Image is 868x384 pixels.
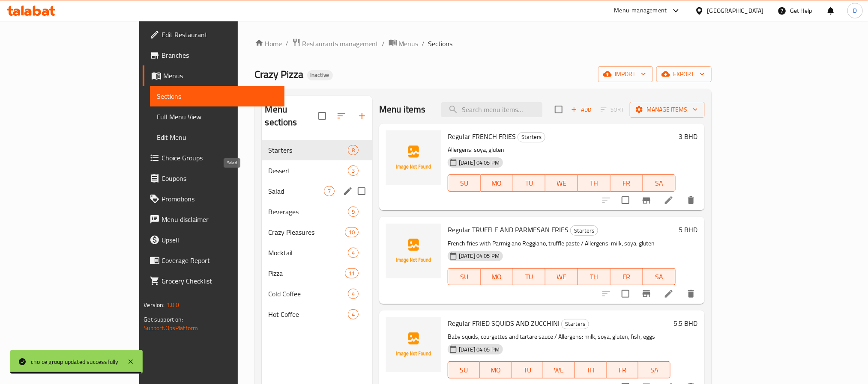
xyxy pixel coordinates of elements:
span: Select all sections [313,107,331,125]
span: Sections [428,38,453,49]
span: WE [547,364,572,376]
div: Menu-management [614,6,667,16]
span: Version: [144,299,165,310]
h2: Menu sections [265,103,318,129]
h2: Menu items [379,103,426,116]
div: items [348,145,359,155]
span: Select section [550,100,568,118]
button: export [656,66,712,82]
span: MO [483,364,508,376]
span: Starters [571,226,598,236]
span: Edit Restaurant [162,30,277,40]
span: Coverage Report [162,255,277,266]
a: Upsell [143,230,284,250]
button: TU [513,268,546,285]
span: Full Menu View [157,112,277,122]
span: Coupons [162,173,277,183]
div: items [348,165,359,176]
span: Starters [269,145,348,155]
button: FR [611,174,643,192]
button: WE [545,268,578,285]
span: 4 [348,249,358,257]
span: Grocery Checklist [162,276,277,286]
button: delete [681,190,701,210]
div: items [345,227,359,237]
span: WE [549,177,575,189]
a: Edit Restaurant [143,24,284,45]
span: SA [647,177,672,189]
span: 7 [324,187,334,195]
span: Mocktail [269,248,348,258]
span: 8 [348,146,358,154]
div: items [348,248,359,258]
span: 9 [348,208,358,216]
button: edit [341,185,354,198]
button: SU [448,174,481,192]
img: Regular FRIED SQUIDS AND ZUCCHINI [386,317,441,372]
div: Cold Coffee [269,289,348,299]
span: TH [581,177,607,189]
button: WE [543,361,575,378]
span: WE [549,271,575,283]
span: Inactive [307,71,333,79]
span: 1.0.0 [166,299,180,310]
span: Select to update [617,191,635,209]
button: SA [643,268,676,285]
span: SA [642,364,667,376]
a: Menus [143,65,284,86]
button: FR [607,361,638,378]
div: Beverages9 [262,201,372,222]
span: Crazy Pleasures [269,227,345,237]
span: [DATE] 04:05 PM [455,346,503,354]
button: TU [512,361,543,378]
span: Hot Coffee [269,309,348,319]
div: Hot Coffee4 [262,304,372,325]
button: delete [681,284,701,304]
span: FR [614,271,640,283]
a: Sections [150,86,284,106]
button: SA [643,174,676,192]
span: Regular TRUFFLE AND PARMESAN FRIES [448,223,569,236]
img: Regular TRUFFLE AND PARMESAN FRIES [386,224,441,278]
span: FR [614,177,640,189]
span: SU [452,177,477,189]
span: Menu disclaimer [162,214,277,224]
span: Dessert [269,165,348,176]
span: 11 [345,269,358,278]
span: Starters [562,319,589,329]
span: import [605,69,646,80]
div: items [345,268,359,278]
button: FR [611,268,643,285]
button: SU [448,361,480,378]
a: Edit menu item [664,289,674,299]
span: [DATE] 04:05 PM [455,252,503,260]
button: Add section [352,106,372,126]
span: Promotions [162,194,277,204]
button: Branch-specific-item [636,284,657,304]
a: Coverage Report [143,250,284,271]
p: French fries with Parmigiano Reggiano, truffle paste / Allergens: milk, soya, gluten [448,238,675,249]
img: Regular FRENCH FRIES [386,130,441,185]
span: Select section first [595,103,630,116]
div: Dessert3 [262,160,372,181]
span: Add item [568,103,595,116]
a: Edit Menu [150,127,284,148]
span: Crazy Pizza [255,65,304,84]
span: MO [484,177,510,189]
button: WE [545,174,578,192]
div: Starters8 [262,140,372,160]
button: TH [578,174,611,192]
span: Sort sections [331,106,352,126]
button: TH [578,268,611,285]
span: Beverages [269,207,348,217]
div: Pizza [269,268,345,278]
div: Starters [570,225,598,236]
p: Allergens: soya, gluten [448,145,675,155]
nav: breadcrumb [255,38,712,49]
span: SU [452,271,477,283]
a: Choice Groups [143,148,284,168]
button: SA [638,361,670,378]
span: MO [484,271,510,283]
